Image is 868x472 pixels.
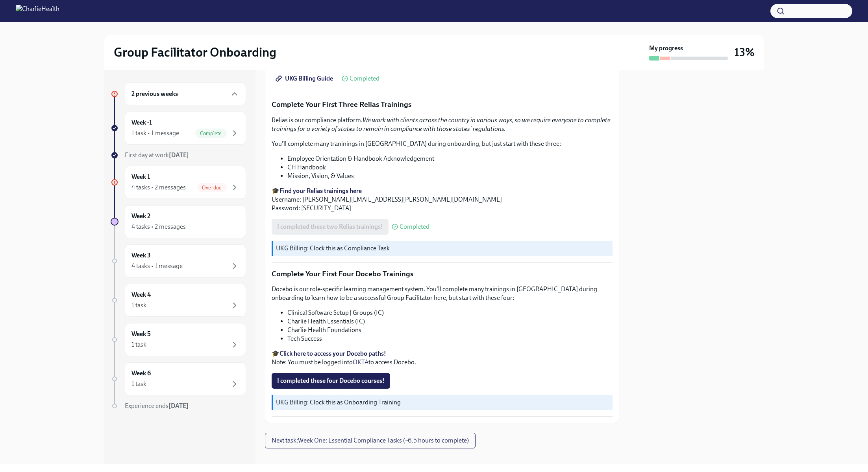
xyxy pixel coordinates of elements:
div: 1 task [131,380,146,388]
a: Find your Relias trainings here [279,187,362,195]
li: CH Handbook [287,163,613,172]
h3: 13% [734,45,755,59]
h6: Week 4 [131,290,151,299]
a: Week 24 tasks • 2 messages [111,205,246,238]
a: OKTA [353,358,368,366]
li: Tech Success [287,334,613,343]
a: Click here to access your Docebo paths! [279,350,386,357]
strong: [DATE] [168,402,189,410]
li: Charlie Health Foundations [287,326,613,334]
h6: Week 1 [131,173,150,181]
div: 1 task • 1 message [131,129,179,138]
li: Employee Orientation & Handbook Acknowledgement [287,154,613,163]
p: Complete Your First Four Docebo Trainings [272,269,613,279]
span: Experience ends [125,402,189,410]
strong: My progress [649,44,683,53]
p: Docebo is our role-specific learning management system. You'll complete many trainings in [GEOGRA... [272,285,613,302]
div: 4 tasks • 1 message [131,262,183,270]
h6: Week 6 [131,369,151,378]
p: 🎓 Username: [PERSON_NAME][EMAIL_ADDRESS][PERSON_NAME][DOMAIN_NAME] Password: [SECURITY_DATA] [272,187,613,213]
h6: Week -1 [131,118,152,127]
a: Week 34 tasks • 1 message [111,244,246,277]
a: Week 41 task [111,284,246,317]
span: UKG Billing Guide [277,75,333,83]
li: Mission, Vision, & Values [287,172,613,180]
p: 🎓 Note: You must be logged into to access Docebo. [272,349,613,367]
img: CharlieHealth [16,5,59,17]
span: Next task : Week One: Essential Compliance Tasks (~6.5 hours to complete) [272,437,469,444]
a: Week -11 task • 1 messageComplete [111,112,246,145]
span: Overdue [197,185,226,191]
p: You'll complete many traninings in [GEOGRAPHIC_DATA] during onboarding, but just start with these... [272,140,613,148]
span: I completed these four Docebo courses! [277,377,385,385]
div: 1 task [131,340,146,349]
h6: Week 3 [131,251,151,260]
button: I completed these four Docebo courses! [272,373,390,389]
p: UKG Billing: Clock this as Onboarding Training [276,398,609,407]
h2: Group Facilitator Onboarding [114,44,276,60]
span: Completed [350,75,379,82]
span: Complete [195,130,227,136]
div: 4 tasks • 2 messages [131,222,186,231]
em: We work with clients across the country in various ways, so we require everyone to complete train... [272,116,611,132]
button: Next task:Week One: Essential Compliance Tasks (~6.5 hours to complete) [265,433,476,448]
h6: 2 previous weeks [131,90,178,98]
p: UKG Billing: Clock this as Compliance Task [276,244,609,253]
li: Charlie Health Essentials (IC) [287,317,613,326]
a: Week 51 task [111,323,246,356]
span: First day at work [125,151,189,159]
h6: Week 2 [131,212,150,220]
li: Clinical Software Setup | Groups (IC) [287,309,613,317]
a: UKG Billing Guide [272,71,339,86]
p: Relias is our compliance platform. [272,116,613,133]
div: 1 task [131,301,146,310]
span: Completed [400,224,429,230]
p: Complete Your First Three Relias Trainings [272,99,613,110]
a: First day at work[DATE] [111,151,246,160]
a: Week 14 tasks • 2 messagesOverdue [111,166,246,199]
a: Week 61 task [111,362,246,395]
strong: [DATE] [169,151,189,159]
div: 2 previous weeks [125,83,246,105]
div: 4 tasks • 2 messages [131,183,186,192]
h6: Week 5 [131,330,151,338]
